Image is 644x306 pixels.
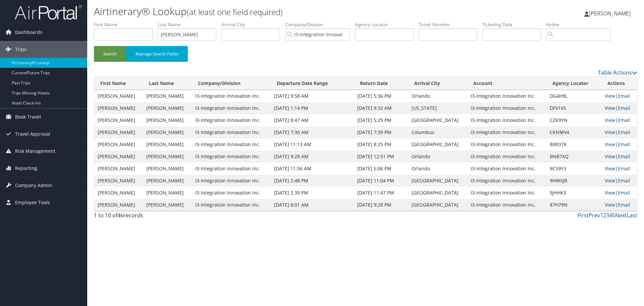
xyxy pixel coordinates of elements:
[408,138,467,150] td: [GEOGRAPHIC_DATA]
[192,187,271,199] td: I3-Integration Innovation Inc.
[94,114,143,126] td: [PERSON_NAME]
[546,102,601,114] td: DFV1VS
[589,212,600,219] a: Prev
[355,21,419,28] label: Agency Locator
[601,77,637,90] th: Actions
[15,160,37,177] span: Reporting
[584,3,637,24] a: [PERSON_NAME]
[271,114,354,126] td: [DATE] 8:47 AM
[601,175,637,187] td: |
[467,150,546,163] td: I3-Integration Innovation Inc.
[354,199,408,211] td: [DATE] 9:28 PM
[94,150,143,163] td: [PERSON_NAME]
[94,4,456,18] h1: Airtinerary® Lookup
[192,102,271,114] td: I3-Integration Innovation Inc.
[94,77,143,90] th: First Name: activate to sort column ascending
[143,126,192,138] td: [PERSON_NAME]
[285,21,355,28] label: Company/Division
[546,90,601,102] td: DG4H9L
[94,90,143,102] td: [PERSON_NAME]
[408,150,467,163] td: Orlando
[94,126,143,138] td: [PERSON_NAME]
[600,212,603,219] a: 1
[271,199,354,211] td: [DATE] 8:01 AM
[467,102,546,114] td: I3-Integration Innovation Inc.
[546,114,601,126] td: CZK9YN
[408,163,467,175] td: Orlando
[192,126,271,138] td: I3-Integration Innovation Inc.
[143,199,192,211] td: [PERSON_NAME]
[354,138,408,150] td: [DATE] 8:25 PM
[187,6,283,17] small: (at least one field required)
[605,129,615,135] a: View
[94,187,143,199] td: [PERSON_NAME]
[605,189,615,196] a: View
[94,199,143,211] td: [PERSON_NAME]
[192,199,271,211] td: I3-Integration Innovation Inc.
[271,150,354,163] td: [DATE] 9:28 AM
[419,21,482,28] label: Ticket Number
[601,187,637,199] td: |
[546,126,601,138] td: CKNMV4
[618,189,630,196] a: Email
[271,163,354,175] td: [DATE] 11:56 AM
[408,102,467,114] td: [US_STATE]
[143,150,192,163] td: [PERSON_NAME]
[192,77,271,90] th: Company/Division
[158,21,221,28] label: Last Name
[271,175,354,187] td: [DATE] 2:48 PM
[271,102,354,114] td: [DATE] 1:14 PM
[601,126,637,138] td: |
[467,114,546,126] td: I3-Integration Innovation Inc.
[601,114,637,126] td: |
[94,21,158,28] label: First Name
[603,212,606,219] a: 2
[601,150,637,163] td: |
[271,126,354,138] td: [DATE] 7:30 AM
[606,212,609,219] a: 3
[192,175,271,187] td: I3-Integration Innovation Inc.
[618,117,630,123] a: Email
[408,187,467,199] td: [GEOGRAPHIC_DATA]
[467,90,546,102] td: I3-Integration Innovation Inc.
[605,177,615,184] a: View
[143,77,192,90] th: Last Name: activate to sort column ascending
[601,163,637,175] td: |
[271,90,354,102] td: [DATE] 9:58 AM
[143,187,192,199] td: [PERSON_NAME]
[618,105,630,111] a: Email
[546,21,616,28] label: Airline
[192,90,271,102] td: I3-Integration Innovation Inc.
[605,117,615,123] a: View
[598,69,637,76] a: Table Actions
[143,175,192,187] td: [PERSON_NAME]
[354,102,408,114] td: [DATE] 9:32 AM
[15,108,41,125] span: Book Travel
[601,102,637,114] td: |
[605,141,615,147] a: View
[618,93,630,99] a: Email
[467,138,546,150] td: I3-Integration Innovation Inc.
[546,77,601,90] th: Agency Locator: activate to sort column ascending
[94,102,143,114] td: [PERSON_NAME]
[618,202,630,208] a: Email
[94,138,143,150] td: [PERSON_NAME]
[618,153,630,160] a: Email
[408,114,467,126] td: [GEOGRAPHIC_DATA]
[467,175,546,187] td: I3-Integration Innovation Inc.
[143,102,192,114] td: [PERSON_NAME]
[117,212,123,219] span: 46
[467,77,546,90] th: Account: activate to sort column ascending
[618,177,630,184] a: Email
[546,187,601,199] td: 9JHHK3
[605,202,615,208] a: View
[15,24,42,41] span: Dashboards
[143,138,192,150] td: [PERSON_NAME]
[192,114,271,126] td: I3-Integration Innovation Inc.
[408,199,467,211] td: [GEOGRAPHIC_DATA]
[546,163,601,175] td: 9C59Y3
[618,165,630,172] a: Email
[143,114,192,126] td: [PERSON_NAME]
[15,4,82,20] img: airportal-logo.png
[15,126,50,142] span: Travel Approval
